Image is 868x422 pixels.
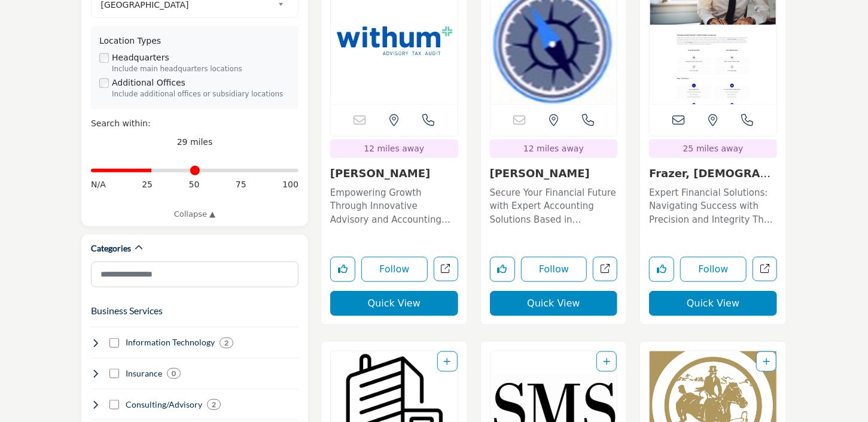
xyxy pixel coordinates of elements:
[649,167,770,193] a: Frazer, [DEMOGRAPHIC_DATA],...
[330,291,458,316] button: Quick View
[649,186,777,227] p: Expert Financial Solutions: Navigating Success with Precision and Integrity The firm is a disting...
[434,257,458,281] a: Open withum in new tab
[330,167,458,180] h3: Withum
[212,400,216,409] b: 2
[649,291,777,316] button: Quick View
[521,257,587,282] button: Follow
[490,167,618,180] h3: Joseph J. Gormley, CPA
[112,89,290,100] div: Include additional offices or subsidiary locations
[109,338,119,348] input: Select Information Technology checkbox
[330,186,458,227] p: Empowering Growth Through Innovative Advisory and Accounting Solutions This forward-thinking, tec...
[112,64,290,75] div: Include main headquarters locations
[603,357,610,366] a: Add To List
[142,178,153,191] span: 25
[593,257,617,281] a: Open joseph-j-gormley-cpa in new tab
[91,178,106,191] span: N/A
[172,369,176,378] b: 0
[490,291,618,316] button: Quick View
[361,257,428,282] button: Follow
[490,167,590,180] a: [PERSON_NAME]
[112,51,169,64] label: Headquarters
[112,77,185,89] label: Additional Offices
[126,336,215,348] h4: Information Technology: Software, cloud services, data management, analytics, automation
[109,369,119,378] input: Select Insurance checkbox
[330,183,458,227] a: Empowering Growth Through Innovative Advisory and Accounting Solutions This forward-thinking, tec...
[763,357,770,366] a: Add To List
[364,144,424,153] span: 12 miles away
[109,400,119,409] input: Select Consulting/Advisory checkbox
[753,257,777,281] a: Open frazer-evangelista-sahni-company-llc in new tab
[99,35,290,47] div: Location Types
[126,368,162,380] h4: Insurance: Professional liability, healthcare, life insurance, risk management
[282,178,299,191] span: 100
[683,144,744,153] span: 25 miles away
[207,399,221,410] div: 2 Results For Consulting/Advisory
[189,178,200,191] span: 50
[444,357,451,366] a: Add To List
[330,257,355,282] button: Like listing
[680,257,747,282] button: Follow
[224,339,229,347] b: 2
[91,262,299,287] input: Search Category
[91,242,131,254] h2: Categories
[649,257,674,282] button: Like listing
[126,399,202,411] h4: Consulting/Advisory: Business consulting, mergers & acquisitions, growth strategies
[236,178,246,191] span: 75
[490,186,618,227] p: Secure Your Financial Future with Expert Accounting Solutions Based in [GEOGRAPHIC_DATA], [GEOGRA...
[167,368,181,379] div: 0 Results For Insurance
[91,208,299,220] a: Collapse ▲
[523,144,584,153] span: 12 miles away
[649,167,777,180] h3: Frazer, Evangelista, Sahni & Company, LLC
[490,183,618,227] a: Secure Your Financial Future with Expert Accounting Solutions Based in [GEOGRAPHIC_DATA], [GEOGRA...
[220,338,233,348] div: 2 Results For Information Technology
[649,183,777,227] a: Expert Financial Solutions: Navigating Success with Precision and Integrity The firm is a disting...
[330,167,430,180] a: [PERSON_NAME]
[91,117,299,130] div: Search within:
[91,303,163,318] button: Business Services
[177,137,213,147] span: 29 miles
[490,257,515,282] button: Like listing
